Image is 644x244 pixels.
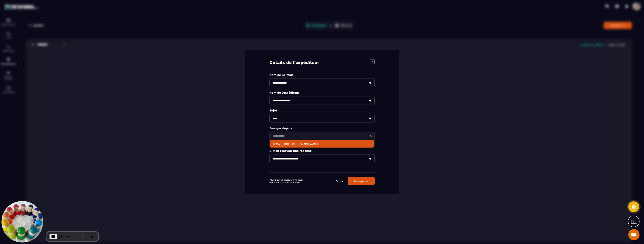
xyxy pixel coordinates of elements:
[269,59,319,65] h4: Détails de l’expéditeur
[269,149,375,152] p: E-mail recevoir une réponse
[336,179,343,182] a: Retour
[348,177,375,185] button: Sauvegarder
[273,142,371,146] p: hello@yougcacademy.com
[269,73,375,76] p: Nom de l'e-mail
[269,132,375,140] div: Search for option
[272,134,368,138] input: Search for option
[269,108,375,112] p: Sujet
[269,178,304,184] p: Vous pouvez toujours effectuer des modifications plus tard
[269,91,375,94] p: Nom de l'expéditeur
[269,126,375,130] p: Envoyer depuis
[628,229,640,240] div: Ouvrir le chat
